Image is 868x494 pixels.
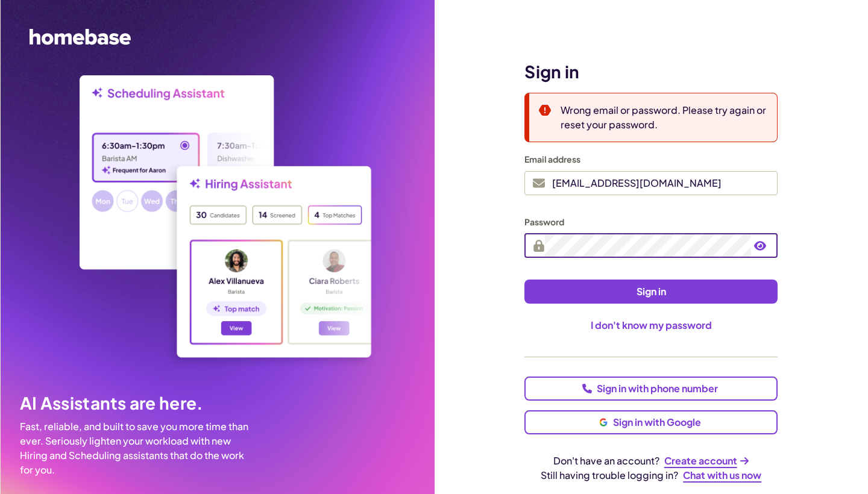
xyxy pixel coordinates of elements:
span: Sign in with phone number [597,383,718,395]
a: Chat with us now [683,468,761,483]
span: Sign in with Google [613,416,701,428]
button: Sign in [524,280,778,304]
input: you@company.com [545,171,778,195]
h1: Sign in [524,60,778,83]
p: Wrong email or password. Please try again or reset your password. [561,103,767,132]
p: Still having trouble logging in? [541,468,678,483]
span: Create account [664,455,737,467]
button: Sign in with phone number [524,377,778,401]
p: Don't have an account? [553,454,659,468]
span: I don't know my password [591,319,712,331]
span: Chat with us now [683,469,761,481]
img: 795cc1e6c2bf2db15e41.png [80,75,377,371]
span: AI Assistants are here. [20,392,203,413]
a: I don't know my password [524,313,778,337]
svg: Homebase Logo [30,29,131,45]
span: Sign in [637,286,666,298]
a: Sign in with Google [524,410,778,434]
span: Fast, reliable, and built to save you more time than ever. Seriously lighten your workload with n... [20,420,248,476]
a: Create account [664,454,749,468]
